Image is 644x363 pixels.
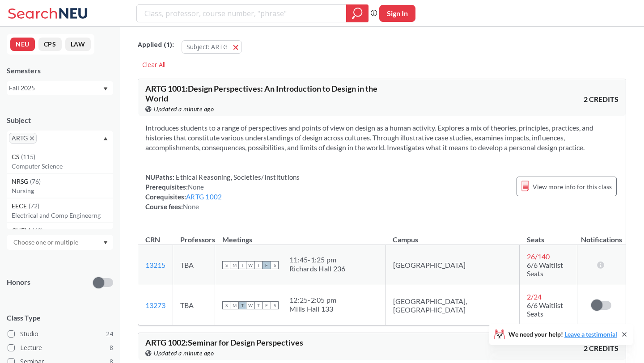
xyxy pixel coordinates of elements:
svg: magnifying glass [352,7,363,20]
label: Studio [8,328,113,340]
span: ARTG 1002 : Seminar for Design Perspectives [145,338,303,347]
span: ( 76 ) [30,177,41,185]
div: 12:25 - 2:05 pm [289,295,336,304]
a: Leave a testimonial [564,330,617,338]
span: Applied ( 1 ): [138,40,174,50]
input: Choose one or multiple [9,237,84,248]
button: NEU [10,38,35,51]
button: LAW [65,38,91,51]
div: Subject [7,115,113,125]
th: Campus [386,226,520,245]
span: Updated a minute ago [154,104,214,114]
span: EECE [12,201,29,211]
th: Professors [173,226,215,245]
span: Ethical Reasoning, Societies/Institutions [174,173,300,181]
span: T [254,301,263,309]
span: CHEM [12,226,32,236]
span: Subject: ARTG [186,42,228,51]
td: [GEOGRAPHIC_DATA], [GEOGRAPHIC_DATA] [386,285,520,325]
a: ARTG 1002 [186,193,222,201]
span: 2 CREDITS [584,94,619,104]
td: TBA [173,285,215,325]
span: F [263,301,271,309]
label: Lecture [8,342,113,354]
span: Class Type [7,313,113,323]
span: F [263,261,271,269]
div: CRN [145,235,160,245]
span: None [183,203,199,211]
span: S [271,261,279,269]
div: NUPaths: Prerequisites: Corequisites: Course fees: [145,172,300,211]
span: 2 CREDITS [584,343,619,353]
span: M [230,261,238,269]
section: Introduces students to a range of perspectives and points of view on design as a human activity. ... [145,123,619,152]
span: ( 72 ) [29,202,39,210]
span: W [246,301,254,309]
span: ( 115 ) [21,153,35,160]
span: Updated a minute ago [154,348,214,358]
div: Semesters [7,66,113,76]
span: 26 / 140 [527,252,550,261]
th: Seats [520,226,577,245]
span: NRSG [12,177,30,186]
span: 6/6 Waitlist Seats [527,261,563,278]
div: Fall 2025Dropdown arrow [7,81,113,95]
span: ARTGX to remove pill [9,133,37,144]
span: 24 [106,329,113,339]
div: Richards Hall 236 [289,264,345,273]
span: T [238,301,246,309]
div: Fall 2025 [9,83,102,93]
svg: X to remove pill [30,136,34,140]
p: Honors [7,277,30,287]
td: [GEOGRAPHIC_DATA] [386,245,520,285]
span: T [238,261,246,269]
span: T [254,261,263,269]
a: 13215 [145,261,165,269]
p: Computer Science [12,162,113,171]
td: TBA [173,245,215,285]
button: Sign In [379,5,415,22]
p: Nursing [12,186,113,195]
span: View more info for this class [533,181,612,192]
th: Meetings [215,226,386,245]
div: ARTGX to remove pillDropdown arrowCS(115)Computer ScienceNRSG(76)NursingEECE(72)Electrical and Co... [7,131,113,149]
span: S [222,301,230,309]
button: Subject: ARTG [182,40,242,54]
div: Dropdown arrow [7,235,113,250]
span: None [188,183,204,191]
div: Mills Hall 133 [289,304,336,313]
input: Class, professor, course number, "phrase" [144,6,340,21]
a: 13273 [145,301,165,309]
span: 2 / 24 [527,292,542,301]
svg: Dropdown arrow [103,137,108,140]
th: Notifications [577,226,626,245]
div: Clear All [138,58,170,72]
span: 6/6 Waitlist Seats [527,301,563,318]
p: Electrical and Comp Engineerng [12,211,113,220]
div: 11:45 - 1:25 pm [289,255,345,264]
span: ( 69 ) [32,227,43,234]
span: W [246,261,254,269]
span: ARTG 1001 : Design Perspectives: An Introduction to Design in the World [145,84,377,103]
svg: Dropdown arrow [103,87,108,91]
span: M [230,301,238,309]
button: CPS [38,38,62,51]
span: 8 [110,343,113,353]
span: We need your help! [508,331,617,338]
svg: Dropdown arrow [103,241,108,245]
span: CS [12,152,21,162]
span: S [222,261,230,269]
div: magnifying glass [346,4,369,22]
span: S [271,301,279,309]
